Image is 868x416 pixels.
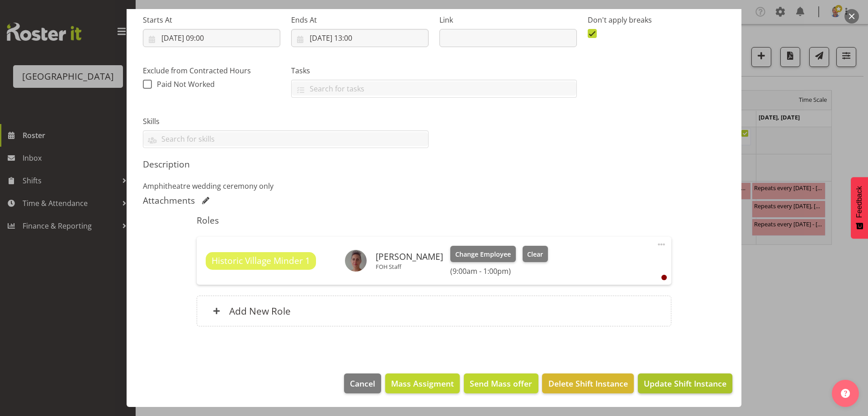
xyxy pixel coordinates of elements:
label: Ends At [291,14,429,25]
span: Send Mass offer [470,378,532,389]
h6: Add New Role [229,305,291,317]
span: Delete Shift Instance [548,378,628,389]
button: Send Mass offer [464,373,538,393]
button: Clear [523,246,548,262]
span: Historic Village Minder 1 [212,254,310,268]
button: Change Employee [450,246,516,262]
span: Feedback [855,186,863,218]
span: Cancel [350,378,375,389]
input: Search for skills [143,132,428,146]
h5: Description [143,159,725,170]
button: Feedback - Show survey [851,177,868,239]
p: Amphitheatre wedding ceremony only [143,181,725,191]
h6: (9:00am - 1:00pm) [450,267,548,276]
button: Update Shift Instance [638,373,732,393]
img: help-xxl-2.png [841,389,850,398]
button: Delete Shift Instance [542,373,633,393]
label: Skills [143,116,429,127]
h6: [PERSON_NAME] [376,252,443,262]
span: Change Employee [455,249,511,259]
h5: Roles [197,215,671,226]
span: Clear [527,249,543,259]
img: lisa-camplin39eb652cd60ab4b13f89f5bbe30ec9d7.png [345,250,367,272]
h5: Attachments [143,195,195,206]
input: Search for tasks [292,81,576,96]
input: Click to select... [291,29,429,47]
label: Link [439,14,577,25]
p: FOH Staff [376,263,443,270]
label: Tasks [291,65,577,76]
span: Paid Not Worked [157,79,215,89]
div: User is clocked out [661,275,667,280]
input: Click to select... [143,29,280,47]
span: Mass Assigment [391,378,454,389]
label: Starts At [143,14,280,25]
button: Mass Assigment [385,373,460,393]
span: Update Shift Instance [644,378,726,389]
label: Exclude from Contracted Hours [143,65,280,76]
label: Don't apply breaks [588,14,725,25]
button: Cancel [344,373,381,393]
